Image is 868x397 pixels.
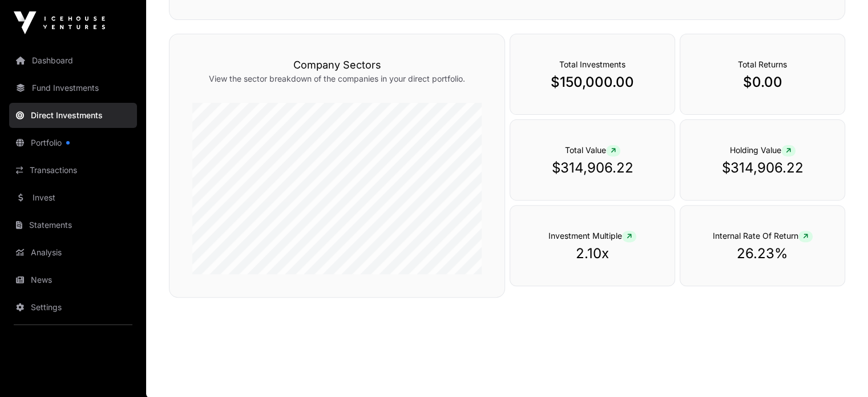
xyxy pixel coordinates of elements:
[9,158,137,183] a: Transactions
[738,59,787,69] span: Total Returns
[730,145,796,155] span: Holding Value
[14,11,105,34] img: Icehouse Ventures Logo
[703,73,822,91] p: $0.00
[9,103,137,128] a: Direct Investments
[9,130,137,155] a: Portfolio
[9,267,137,292] a: News
[559,59,625,69] span: Total Investments
[9,185,137,210] a: Invest
[9,75,137,101] a: Fund Investments
[703,159,822,177] p: $314,906.22
[9,212,137,238] a: Statements
[533,244,652,263] p: 2.10x
[565,145,620,155] span: Total Value
[192,57,482,73] h3: Company Sectors
[192,73,482,85] p: View the sector breakdown of the companies in your direct portfolio.
[9,48,137,73] a: Dashboard
[9,295,137,320] a: Settings
[9,240,137,265] a: Analysis
[811,342,868,397] iframe: Chat Widget
[713,231,813,240] span: Internal Rate Of Return
[533,159,652,177] p: $314,906.22
[548,231,636,240] span: Investment Multiple
[533,73,652,91] p: $150,000.00
[703,244,822,263] p: 26.23%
